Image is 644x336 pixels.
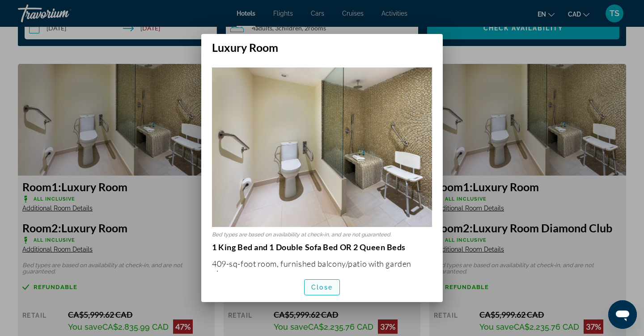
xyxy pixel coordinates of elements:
[608,300,637,329] iframe: Button to launch messaging window
[304,279,340,295] button: Close
[212,259,432,278] p: 409-sq-foot room, furnished balcony/patio with garden views
[212,67,432,227] img: 38c8a5b4-de38-4ba9-ba04-54db6ba7c352.jpeg
[201,34,443,54] h2: Luxury Room
[311,284,333,291] span: Close
[212,231,432,238] p: Bed types are based on availability at check-in, and are not guaranteed.
[212,242,406,252] strong: 1 King Bed and 1 Double Sofa Bed OR 2 Queen Beds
